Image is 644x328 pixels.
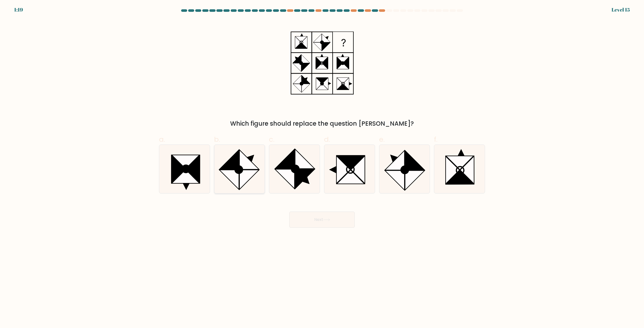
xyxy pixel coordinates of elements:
span: e. [379,134,385,144]
div: 1:19 [14,6,23,14]
button: Next [289,212,355,228]
span: a. [159,134,165,144]
span: b. [214,134,220,144]
div: Level 15 [612,6,630,14]
span: f. [434,134,437,144]
div: Which figure should replace the question [PERSON_NAME]? [162,119,482,128]
span: d. [324,134,330,144]
span: c. [269,134,274,144]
